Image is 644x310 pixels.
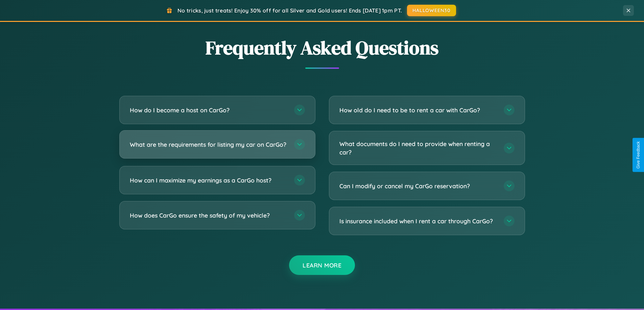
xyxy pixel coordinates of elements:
[130,106,287,114] h3: How do I become a host on CarGo?
[339,140,497,156] h3: What documents do I need to provide when renting a car?
[130,140,287,149] h3: What are the requirements for listing my car on CarGo?
[289,255,355,275] button: Learn More
[130,211,287,220] h3: How does CarGo ensure the safety of my vehicle?
[339,106,497,114] h3: How old do I need to be to rent a car with CarGo?
[339,182,497,190] h3: Can I modify or cancel my CarGo reservation?
[177,7,402,14] span: No tricks, just treats! Enjoy 30% off for all Silver and Gold users! Ends [DATE] 1pm PT.
[407,5,456,16] button: HALLOWEEN30
[636,141,641,169] div: Give Feedback
[339,217,497,225] h3: Is insurance included when I rent a car through CarGo?
[119,35,525,61] h2: Frequently Asked Questions
[130,176,287,185] h3: How can I maximize my earnings as a CarGo host?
